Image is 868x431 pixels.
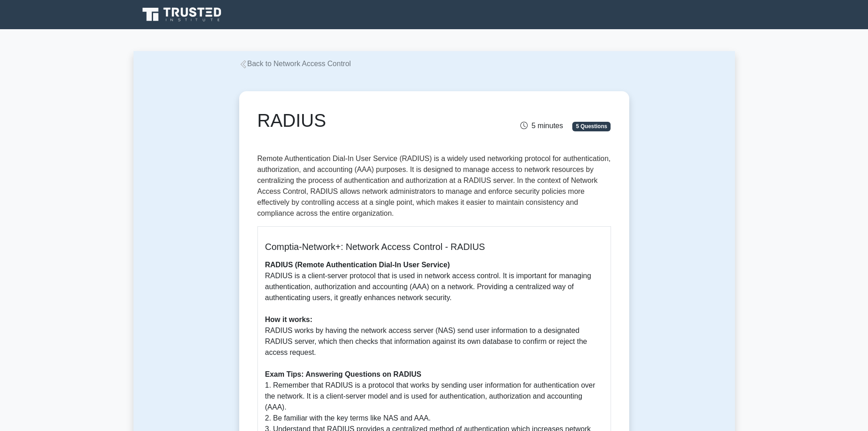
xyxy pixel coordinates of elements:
[520,122,563,130] span: 5 minutes
[257,109,489,131] h1: RADIUS
[239,60,351,68] a: Back to Network Access Control
[265,316,313,323] strong: How it works:
[265,370,421,378] strong: Exam Tips: Answering Questions on RADIUS
[572,122,611,131] span: 5 Questions
[265,261,450,269] strong: RADIUS (Remote Authentication Dial-In User Service)
[257,153,611,219] p: Remote Authentication Dial-In User Service (RADIUS) is a widely used networking protocol for auth...
[265,241,603,252] h5: Comptia-Network+: Network Access Control - RADIUS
